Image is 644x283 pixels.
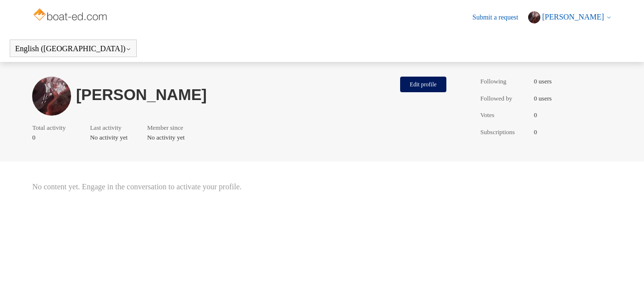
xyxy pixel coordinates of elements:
[528,11,612,23] button: [PERSON_NAME]
[32,181,451,193] span: No content yet. Engage in the conversation to activate your profile.
[90,123,123,133] span: Last activity
[480,110,529,120] span: Votes
[32,133,71,142] span: 0
[15,44,131,53] button: English ([GEOGRAPHIC_DATA])
[542,13,604,21] span: [PERSON_NAME]
[480,94,529,103] span: Followed by
[480,77,529,86] span: Following
[32,6,110,25] img: Boat-Ed Help Center home page
[534,110,537,120] span: 0
[534,94,552,103] span: 0 users
[90,133,128,142] span: No activity yet
[76,89,395,101] h1: [PERSON_NAME]
[147,133,188,142] span: No activity yet
[534,77,552,86] span: 0 users
[534,127,537,137] span: 0
[400,77,446,92] button: Edit profile
[480,127,529,137] span: Subscriptions
[619,258,644,283] div: Live chat
[32,123,66,133] span: Total activity
[473,12,528,22] a: Submit a request
[147,123,183,133] span: Member since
